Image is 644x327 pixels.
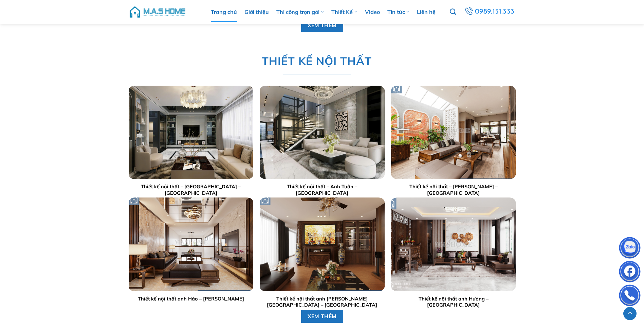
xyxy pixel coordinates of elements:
[301,19,343,32] a: XEM THÊM
[417,2,436,22] a: Liên hệ
[260,197,384,291] img: Trang chủ 90
[262,52,371,70] span: THIẾT KẾ NỘI THẤT
[128,197,253,291] img: Trang chủ 89
[132,184,250,196] a: Thiết kế nội thất – [GEOGRAPHIC_DATA] – [GEOGRAPHIC_DATA]
[129,2,186,22] img: M.A.S HOME – Tổng Thầu Thiết Kế Và Xây Nhà Trọn Gói
[301,310,343,323] a: XEM THÊM
[620,262,640,283] img: Facebook
[623,307,637,320] a: Lên đầu trang
[394,295,512,308] a: Thiết kế nội thất anh Hưởng – [GEOGRAPHIC_DATA]
[276,2,324,22] a: Thi công trọn gói
[137,296,244,302] a: Thiết kế nội thất anh Hảo – [PERSON_NAME]
[475,6,515,18] span: 0989.151.333
[263,295,381,308] a: Thiết kế nội thất anh [PERSON_NAME][GEOGRAPHIC_DATA] – [GEOGRAPHIC_DATA]
[620,286,640,307] img: Phone
[387,2,409,22] a: Tin tức
[308,312,337,321] span: XEM THÊM
[308,21,337,30] span: XEM THÊM
[244,2,269,22] a: Giới thiệu
[450,5,456,19] a: Tìm kiếm
[128,86,253,179] img: Trang chủ 86
[394,184,512,196] a: Thiết kế nội thất – [PERSON_NAME] – [GEOGRAPHIC_DATA]
[263,184,381,196] a: Thiết kế nội thất – Anh Tuân – [GEOGRAPHIC_DATA]
[463,6,515,18] a: 0989.151.333
[391,197,516,291] img: Trang chủ 91
[331,2,357,22] a: Thiết Kế
[365,2,380,22] a: Video
[260,86,384,179] img: Trang chủ 87
[391,86,516,179] img: Trang chủ 88
[211,2,237,22] a: Trang chủ
[620,239,640,259] img: Zalo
